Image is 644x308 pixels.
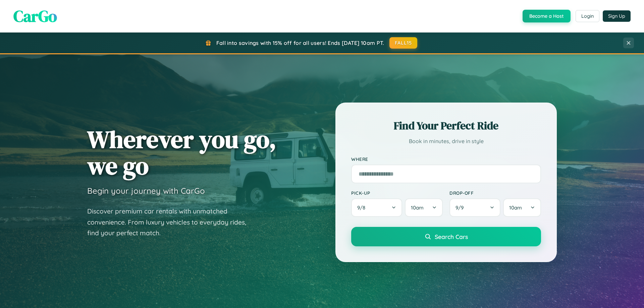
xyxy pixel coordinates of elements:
[411,204,424,211] span: 10am
[455,204,467,211] span: 9 / 9
[503,198,541,217] button: 10am
[509,204,522,211] span: 10am
[449,190,541,196] label: Drop-off
[87,126,276,179] h1: Wherever you go, we go
[351,198,402,217] button: 9/8
[603,10,631,22] button: Sign Up
[351,118,541,133] h2: Find Your Perfect Ride
[351,156,541,162] label: Where
[357,204,369,211] span: 9 / 8
[435,233,468,240] span: Search Cars
[351,190,443,196] label: Pick-up
[351,136,541,146] p: Book in minutes, drive in style
[13,5,57,27] span: CarGo
[389,37,418,49] button: FALL15
[449,198,500,217] button: 9/9
[87,186,205,196] h3: Begin your journey with CarGo
[405,198,443,217] button: 10am
[523,10,571,22] button: Become a Host
[87,206,255,239] p: Discover premium car rentals with unmatched convenience. From luxury vehicles to everyday rides, ...
[216,40,384,46] span: Fall into savings with 15% off for all users! Ends [DATE] 10am PT.
[576,10,599,22] button: Login
[351,227,541,246] button: Search Cars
